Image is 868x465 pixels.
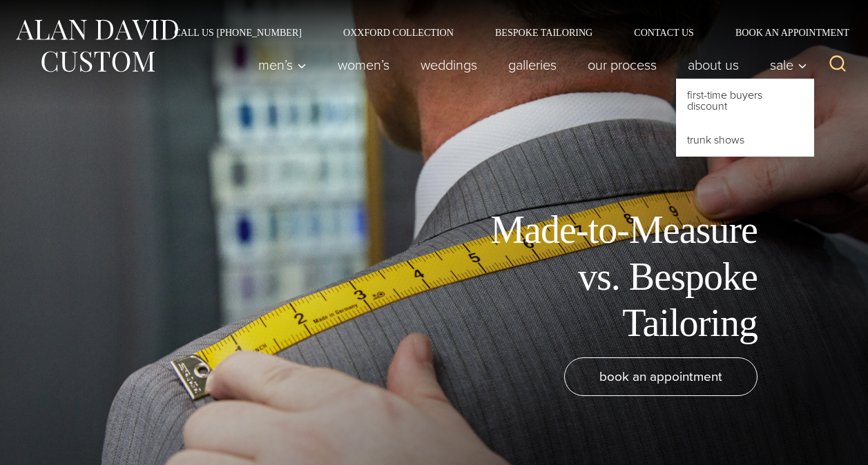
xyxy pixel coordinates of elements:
[322,28,474,37] a: Oxxford Collection
[613,28,715,37] a: Contact Us
[676,79,814,123] a: First-Time Buyers Discount
[322,51,405,79] a: Women’s
[153,28,322,37] a: Call Us [PHONE_NUMBER]
[770,58,807,72] span: Sale
[153,28,854,37] nav: Secondary Navigation
[405,51,493,79] a: weddings
[243,51,815,79] nav: Primary Navigation
[258,58,307,72] span: Men’s
[493,51,572,79] a: Galleries
[572,51,673,79] a: Our Process
[673,51,755,79] a: About Us
[474,28,613,37] a: Bespoke Tailoring
[599,366,722,386] span: book an appointment
[676,123,814,157] a: Trunk Shows
[821,48,854,81] button: View Search Form
[715,28,854,37] a: Book an Appointment
[564,357,758,396] a: book an appointment
[14,15,180,77] img: Alan David Custom
[447,207,758,346] h1: Made-to-Measure vs. Bespoke Tailoring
